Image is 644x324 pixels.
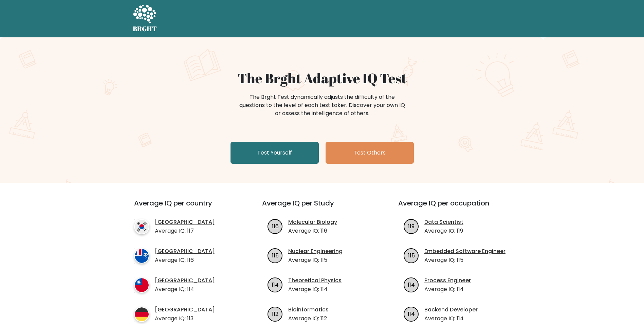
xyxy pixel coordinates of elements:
[288,314,329,323] p: Average IQ: 112
[155,227,215,235] p: Average IQ: 117
[155,285,215,293] p: Average IQ: 114
[424,314,478,323] p: Average IQ: 114
[424,227,463,235] p: Average IQ: 119
[134,307,149,322] img: country
[134,199,238,215] h3: Average IQ per country
[288,256,343,264] p: Average IQ: 115
[155,247,215,255] a: [GEOGRAPHIC_DATA]
[133,25,157,33] h5: BRGHT
[288,285,342,293] p: Average IQ: 114
[424,218,463,226] a: Data Scientist
[155,314,215,323] p: Average IQ: 113
[398,199,518,215] h3: Average IQ per occupation
[272,222,279,230] text: 116
[288,218,337,226] a: Molecular Biology
[408,251,415,259] text: 115
[408,222,415,230] text: 119
[231,142,319,164] a: Test Yourself
[155,276,215,285] a: [GEOGRAPHIC_DATA]
[157,70,488,86] h1: The Brght Adaptive IQ Test
[133,3,157,35] a: BRGHT
[272,281,279,288] text: 114
[326,142,414,164] a: Test Others
[134,248,149,264] img: country
[134,277,149,293] img: country
[134,219,149,234] img: country
[288,276,342,285] a: Theoretical Physics
[237,93,407,118] div: The Brght Test dynamically adjusts the difficulty of the questions to the level of each test take...
[424,256,505,264] p: Average IQ: 115
[155,306,215,314] a: [GEOGRAPHIC_DATA]
[424,306,478,314] a: Backend Developer
[424,285,471,293] p: Average IQ: 114
[408,281,415,288] text: 114
[424,247,505,255] a: Embedded Software Engineer
[288,227,337,235] p: Average IQ: 116
[272,310,278,318] text: 112
[424,276,471,285] a: Process Engineer
[262,199,382,215] h3: Average IQ per Study
[155,218,215,226] a: [GEOGRAPHIC_DATA]
[155,256,215,264] p: Average IQ: 116
[408,310,415,318] text: 114
[288,247,343,255] a: Nuclear Engineering
[272,251,279,259] text: 115
[288,306,329,314] a: Bioinformatics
